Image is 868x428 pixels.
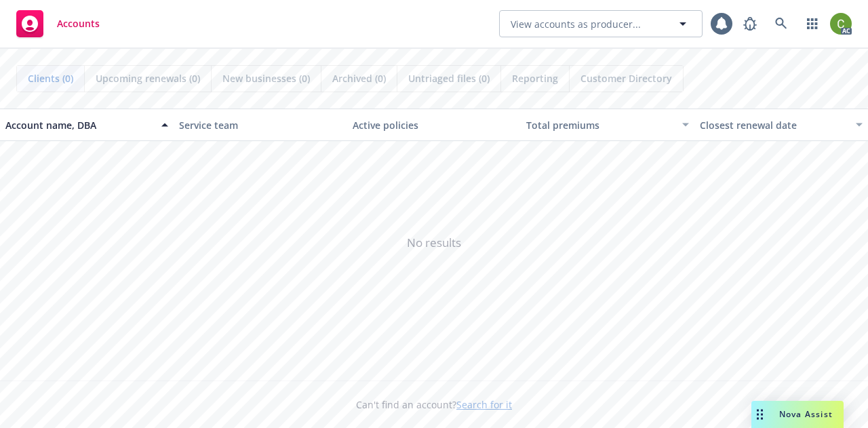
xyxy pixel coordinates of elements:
button: Active policies [347,109,521,141]
button: Nova Assist [751,401,844,428]
a: Accounts [11,5,105,43]
span: View accounts as producer... [511,17,641,31]
span: Accounts [57,18,100,29]
img: photo [830,13,852,35]
a: Search [768,10,795,37]
span: Can't find an account? [356,397,512,412]
div: Drag to move [751,401,768,428]
button: View accounts as producer... [499,10,703,37]
button: Total premiums [521,109,694,141]
div: Service team [179,118,342,132]
span: Nova Assist [779,408,833,420]
button: Service team [174,109,347,141]
span: Customer Directory [580,71,672,85]
span: Reporting [512,71,558,85]
span: New businesses (0) [222,71,310,85]
div: Active policies [353,118,515,132]
a: Switch app [799,10,826,37]
a: Report a Bug [736,10,764,37]
div: Closest renewal date [700,118,848,132]
span: Archived (0) [332,71,386,85]
a: Search for it [456,398,512,411]
div: Total premiums [526,118,674,132]
span: Clients (0) [28,71,73,85]
span: Untriaged files (0) [408,71,490,85]
div: Account name, DBA [5,118,153,132]
button: Closest renewal date [694,109,868,141]
span: Upcoming renewals (0) [96,71,200,85]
